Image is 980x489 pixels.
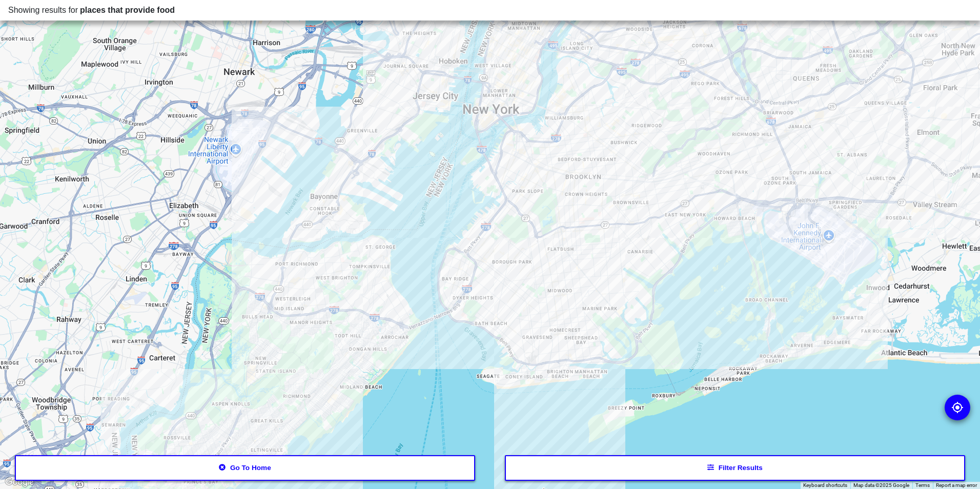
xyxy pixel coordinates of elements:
[915,482,930,488] a: Terms (opens in new tab)
[951,401,964,414] img: go to my location
[8,4,972,16] div: Showing results for
[505,455,966,481] button: Filter results
[80,6,175,14] span: places that provide food
[3,476,36,489] img: Google
[3,476,36,489] a: Open this area in Google Maps (opens a new window)
[936,482,977,488] a: Report a map error
[15,455,476,481] button: Go to home
[803,482,847,489] button: Keyboard shortcuts
[853,482,909,488] span: Map data ©2025 Google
